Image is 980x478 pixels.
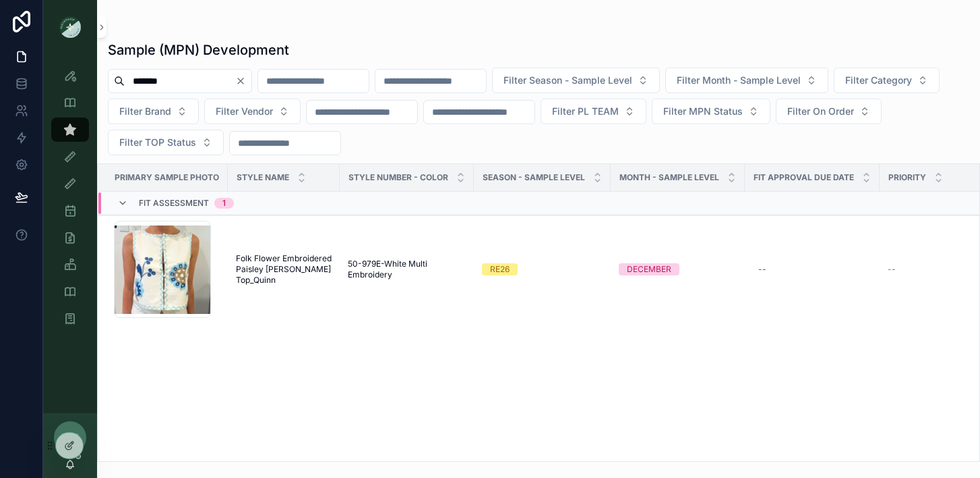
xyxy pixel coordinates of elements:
[845,74,912,87] span: Filter Category
[222,198,226,209] div: 1
[619,172,719,183] span: MONTH - SAMPLE LEVEL
[483,172,585,183] span: Season - Sample Level
[776,99,882,124] button: Select Button
[834,68,940,93] button: Select Button
[139,198,209,209] span: Fit Assessment
[503,74,632,87] span: Filter Season - Sample Level
[108,99,199,124] button: Select Button
[677,74,801,87] span: Filter Month - Sample Level
[552,105,619,118] span: Filter PL TEAM
[619,263,737,275] a: DECEMBER
[237,172,289,183] span: Style Name
[888,264,973,275] a: --
[758,264,766,275] div: --
[348,172,448,183] span: Style Number - Color
[754,172,854,183] span: Fit Approval Due Date
[348,259,466,280] a: 50-979E-White Multi Embroidery
[888,172,926,183] span: PRIORITY
[108,130,224,155] button: Select Button
[204,99,301,124] button: Select Button
[541,99,646,124] button: Select Button
[753,259,871,280] a: --
[61,429,80,446] span: MO
[119,105,171,118] span: Filter Brand
[59,16,81,38] img: App logo
[787,105,854,118] span: Filter On Order
[492,68,660,93] button: Select Button
[108,41,289,59] h1: Sample (MPN) Development
[482,263,603,275] a: RE26
[665,68,828,93] button: Select Button
[115,172,219,183] span: Primary Sample Photo
[490,263,510,275] div: RE26
[663,105,743,118] span: Filter MPN Status
[235,76,251,86] button: Clear
[888,264,896,275] span: --
[652,99,770,124] button: Select Button
[216,105,273,118] span: Filter Vendor
[627,263,671,275] div: DECEMBER
[236,253,332,286] a: Folk Flower Embroidered Paisley [PERSON_NAME] Top_Quinn
[119,136,196,149] span: Filter TOP Status
[43,54,97,348] div: scrollable content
